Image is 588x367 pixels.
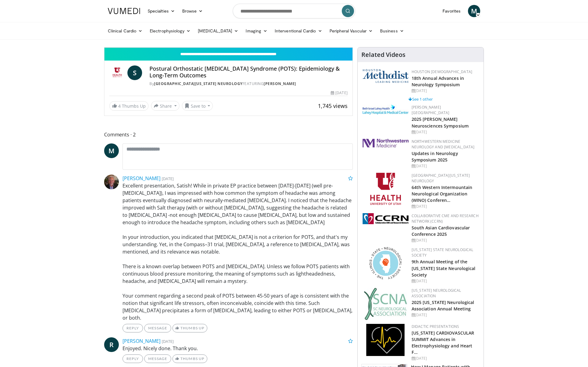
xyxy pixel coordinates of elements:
div: [DATE] [331,90,347,96]
div: [DATE] [412,356,479,361]
a: Thumbs Up [172,354,207,363]
a: Collaborative CME and Research Network (CCRN) [412,213,479,224]
button: Save to [182,101,213,111]
div: [DATE] [412,129,479,135]
a: Business [376,25,408,37]
a: Reply [123,324,143,332]
small: [DATE] [162,339,174,344]
a: R [104,337,119,352]
div: [DATE] [412,278,479,284]
a: Updates in Neurology Symposium 2025 [412,150,458,163]
a: [US_STATE] Neurological Association [412,288,461,298]
a: 18th Annual Advances in Neurology Symposium [412,75,464,87]
a: Message [144,324,171,332]
p: Excellent presentation, Satish! While in private EP practice between [DATE]-[DATE] (well pre-[MED... [123,182,353,321]
a: [PERSON_NAME] [123,338,160,344]
img: f6362829-b0a3-407d-a044-59546adfd345.png.150x105_q85_autocrop_double_scale_upscale_version-0.2.png [370,173,401,205]
a: Imaging [242,25,271,37]
a: [PERSON_NAME] [123,175,160,182]
a: M [468,5,480,17]
div: By FEATURING [149,81,347,87]
a: [PERSON_NAME][GEOGRAPHIC_DATA] [412,105,450,115]
a: Reply [123,354,143,363]
div: [DATE] [412,204,479,209]
div: [DATE] [412,238,479,243]
a: 2025 [PERSON_NAME] Neurosciences Symposium [412,116,469,128]
img: 1860aa7a-ba06-47e3-81a4-3dc728c2b4cf.png.150x105_q85_autocrop_double_scale_upscale_version-0.2.png [366,324,405,356]
a: [US_STATE] CARDIOVASCULAR SUMMIT Advances in Electrophysiology and Heart F… [412,330,474,355]
img: a04ee3ba-8487-4636-b0fb-5e8d268f3737.png.150x105_q85_autocrop_double_scale_upscale_version-0.2.png [363,213,409,224]
span: 1,745 views [318,102,348,109]
img: e7977282-282c-4444-820d-7cc2733560fd.jpg.150x105_q85_autocrop_double_scale_upscale_version-0.2.jpg [363,105,409,115]
img: 5e4488cc-e109-4a4e-9fd9-73bb9237ee91.png.150x105_q85_autocrop_double_scale_upscale_version-0.2.png [363,69,409,83]
a: Peripheral Vascular [326,25,376,37]
h4: Postural Orthostatic [MEDICAL_DATA] Syndrome (POTS): Epidemiology & Long-Term Outcomes [149,65,347,79]
div: Didactic Presentations [412,324,479,329]
img: 71a8b48c-8850-4916-bbdd-e2f3ccf11ef9.png.150x105_q85_autocrop_double_scale_upscale_version-0.2.png [369,247,402,279]
button: Share [151,101,179,111]
a: Houston [DEMOGRAPHIC_DATA] [412,69,472,74]
a: Northwestern Medicine Neurology and [MEDICAL_DATA] [412,139,475,150]
img: VuMedi Logo [108,8,140,14]
a: Interventional Cardio [271,25,326,37]
img: 2a462fb6-9365-492a-ac79-3166a6f924d8.png.150x105_q85_autocrop_double_scale_upscale_version-0.2.jpg [363,139,409,147]
a: Thumbs Up [172,324,207,332]
a: 9th Annual Meeting of the [US_STATE] State Neurological Society [412,259,476,277]
a: [MEDICAL_DATA] [194,25,242,37]
a: South Asian Cardiovascular Conference 2025 [412,225,470,237]
a: [GEOGRAPHIC_DATA][US_STATE] Neurology [154,81,243,86]
span: 4 [118,103,121,109]
a: Browse [179,5,207,17]
a: 4 Thumbs Up [109,101,149,111]
a: [US_STATE] State Neurological Society [412,247,473,258]
a: 2025 [US_STATE] Neurological Association Annual Meeting [412,299,474,312]
a: See 1 other [409,96,433,102]
h4: Related Videos [361,51,405,58]
a: Specialties [144,5,179,17]
small: [DATE] [162,176,174,181]
p: Enjoyed. Nicely done. Thank you. [123,345,353,352]
a: Clinical Cardio [104,25,146,37]
a: [PERSON_NAME] [264,81,296,86]
a: Message [144,354,171,363]
span: Comments 2 [104,131,353,139]
a: Favorites [439,5,464,17]
div: [DATE] [412,163,479,169]
a: [GEOGRAPHIC_DATA][US_STATE] Neurology [412,173,470,183]
div: [DATE] [412,312,479,318]
a: S [127,65,142,80]
img: University of Utah Neurology [109,65,125,80]
img: b123db18-9392-45ae-ad1d-42c3758a27aa.jpg.150x105_q85_autocrop_double_scale_upscale_version-0.2.jpg [364,288,407,320]
img: Avatar [104,175,119,189]
a: 64th Western Intermountain Neurological Organization (WINO) Conferen… [412,184,473,203]
input: Search topics, interventions [233,4,355,18]
a: Electrophysiology [146,25,194,37]
a: M [104,143,119,158]
video-js: Video Player [104,47,352,48]
div: [DATE] [412,88,479,94]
